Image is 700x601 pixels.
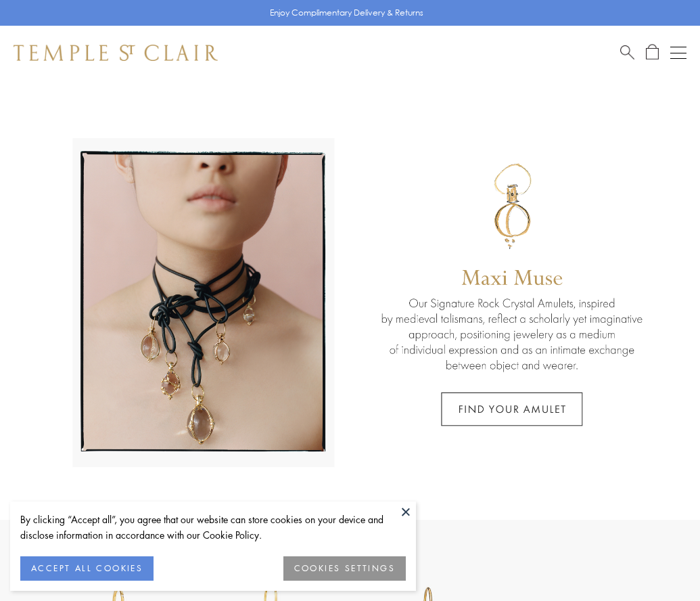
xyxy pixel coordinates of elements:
img: Temple St. Clair [14,45,218,61]
button: COOKIES SETTINGS [283,556,406,581]
a: Search [620,44,634,61]
a: Open Shopping Bag [646,44,659,61]
button: Open navigation [670,45,686,61]
p: Enjoy Complimentary Delivery & Returns [270,6,423,20]
button: ACCEPT ALL COOKIES [20,556,154,581]
div: By clicking “Accept all”, you agree that our website can store cookies on your device and disclos... [20,512,406,543]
